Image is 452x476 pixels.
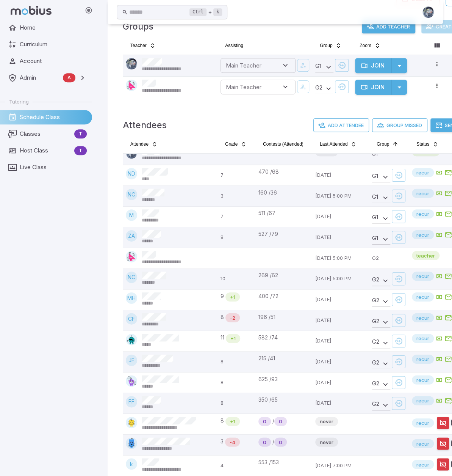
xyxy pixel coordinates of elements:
[20,40,87,49] span: Curriculum
[126,458,137,470] div: k
[258,292,309,300] div: 400 / 72
[74,130,87,138] span: T
[315,355,366,369] p: [DATE]
[315,251,366,265] p: [DATE] 5:00 PM
[315,39,346,52] button: Group
[221,39,248,52] button: Assisting
[372,275,390,286] div: G 2
[221,272,252,286] p: 10
[225,314,240,321] span: -2
[126,39,160,52] button: Teacher
[258,458,309,466] div: 553 / 153
[315,375,366,390] p: [DATE]
[126,437,137,449] img: rectangle.svg
[315,334,366,348] p: [DATE]
[422,6,434,18] img: andrew.jpg
[20,74,60,82] span: Admin
[221,458,252,473] p: 4
[315,458,366,473] p: [DATE] 7:00 PM
[221,355,252,369] p: 8
[20,113,87,121] span: Schedule Class
[412,169,434,176] span: recur
[315,418,338,425] span: never
[412,440,434,447] span: recur
[226,335,240,342] span: +1
[315,230,366,245] p: [DATE]
[225,437,240,446] div: Math is below age level
[355,39,385,52] button: Zoom
[360,42,371,49] span: Zoom
[280,60,290,70] button: Open
[412,376,434,383] span: recur
[189,8,206,16] kbd: Ctrl
[412,251,439,259] span: teacher
[372,378,390,390] div: G 2
[412,335,434,342] span: recur
[258,168,309,176] div: 470 / 68
[372,358,390,369] div: G 2
[20,146,71,155] span: Host Class
[313,118,369,132] button: Add Attendee
[315,83,333,94] div: G 2
[63,74,75,82] span: A
[412,397,434,404] span: recur
[274,437,287,446] div: New Student
[225,417,240,426] div: Math is above age level
[225,313,240,322] div: Math is below age level
[372,233,390,245] div: G 1
[130,42,147,49] span: Teacher
[263,141,303,147] span: Contests (Attended)
[412,189,434,197] span: recur
[274,417,287,426] div: New Student
[258,313,309,320] div: 196 / 51
[258,417,271,426] div: Never Played
[355,80,392,95] button: Join
[221,334,224,343] span: 11
[258,418,271,425] span: 0
[258,396,309,404] div: 350 / 65
[258,355,309,362] div: 215 / 41
[225,292,240,302] div: Math is above age level
[20,24,87,32] span: Home
[355,58,392,73] button: Join
[225,418,240,425] span: +1
[315,61,333,72] div: G 1
[221,230,252,245] p: 8
[221,396,252,410] p: 8
[258,417,309,426] div: /
[280,82,290,92] button: Open
[274,438,287,446] span: 0
[258,437,309,446] div: /
[372,138,403,150] button: Group
[412,138,443,150] button: Status
[431,39,443,52] button: Column visibility
[412,272,434,280] span: recur
[372,399,390,410] div: G 2
[258,438,271,446] span: 0
[221,168,252,182] p: 7
[315,313,366,327] p: [DATE]
[225,42,243,49] span: Assisting
[20,57,87,65] span: Account
[126,375,137,386] img: pentagon.svg
[412,231,434,239] span: recur
[315,272,366,286] p: [DATE] 5:00 PM
[221,189,252,203] p: 3
[372,147,406,162] p: G1
[126,313,137,324] div: CF
[416,141,429,147] span: Status
[126,334,137,345] img: octagon.svg
[126,58,137,69] img: andrew.jpg
[315,438,338,446] span: never
[372,295,390,307] div: G 2
[221,437,224,446] span: 3
[315,396,366,410] p: [DATE]
[320,42,332,49] span: Group
[258,189,309,196] div: 160 / 36
[412,210,434,218] span: recur
[221,375,252,390] p: 8
[315,138,361,150] button: Last Attended
[126,417,137,428] img: square.svg
[377,141,389,147] span: Group
[221,138,251,150] button: Grade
